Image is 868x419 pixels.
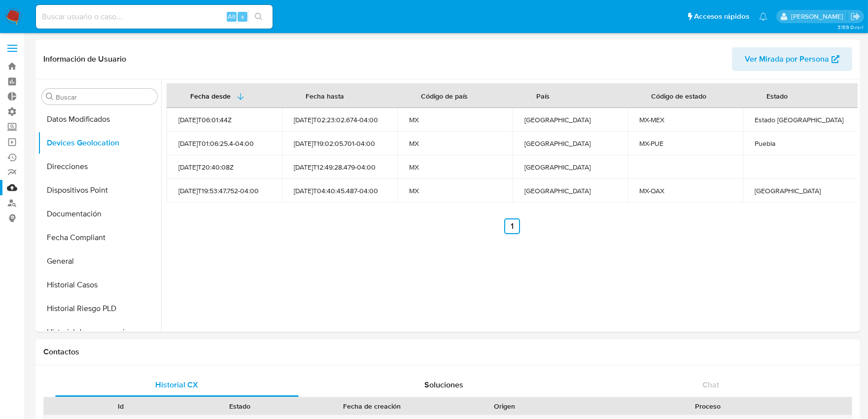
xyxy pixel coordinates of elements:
div: MX [409,115,501,124]
div: [GEOGRAPHIC_DATA] [524,115,616,124]
button: Fecha Compliant [38,226,161,249]
div: [DATE]T20:40:08Z [178,163,270,172]
div: País [524,84,561,107]
div: Fecha hasta [294,84,356,107]
button: Buscar [46,93,54,101]
div: [GEOGRAPHIC_DATA] [524,163,616,172]
div: MX [409,163,501,172]
button: search-icon [248,10,269,24]
div: [DATE]T19:53:47.752-04:00 [178,186,270,195]
div: MX [409,186,501,195]
div: [GEOGRAPHIC_DATA] [524,139,616,148]
input: Buscar usuario o caso... [36,10,273,23]
div: [DATE]T01:06:25.4-04:00 [178,139,270,148]
div: [DATE]T04:40:45.487-04:00 [294,186,385,195]
nav: Paginación [167,218,858,234]
a: Ir a la página 1 [504,218,520,234]
p: sandra.chabay@mercadolibre.com [791,12,847,21]
div: MX-OAX [640,186,731,195]
div: Fecha de creación [306,401,438,411]
span: Historial CX [155,379,198,390]
div: [DATE]T19:02:05.701-04:00 [294,139,385,148]
div: [GEOGRAPHIC_DATA] [524,186,616,195]
div: Código de estado [640,84,719,107]
button: Direcciones [38,155,161,178]
div: [GEOGRAPHIC_DATA] [755,186,846,195]
button: Documentación [38,202,161,226]
h1: Información de Usuario [43,54,126,64]
div: Estado [187,401,293,411]
div: [DATE]T12:49:28.479-04:00 [294,163,385,172]
a: Notificaciones [759,12,767,21]
div: MX [409,139,501,148]
span: s [241,12,244,21]
button: Historial Riesgo PLD [38,297,161,320]
div: [DATE]T02:23:02.674-04:00 [294,115,385,124]
button: Historial de conversaciones [38,320,161,344]
div: MX-PUE [640,139,731,148]
div: MX-MEX [640,115,731,124]
span: Accesos rápidos [694,11,749,22]
div: Código de país [409,84,480,107]
button: Ver Mirada por Persona [732,47,852,71]
button: Fecha desde [178,84,256,107]
span: Soluciones [424,379,463,390]
span: Chat [702,379,719,390]
button: Datos Modificados [38,107,161,131]
button: Historial Casos [38,273,161,297]
div: Proceso [571,401,845,411]
input: Buscar [56,93,153,102]
button: General [38,249,161,273]
a: Salir [850,11,861,22]
span: Ver Mirada por Persona [745,47,829,71]
div: Estado [755,84,799,107]
div: Estado [GEOGRAPHIC_DATA] [755,115,846,124]
div: [DATE]T06:01:44Z [178,115,270,124]
span: Alt [228,12,236,21]
div: Origen [451,401,557,411]
div: Puebla [755,139,846,148]
button: Devices Geolocation [38,131,161,155]
button: Dispositivos Point [38,178,161,202]
div: Id [68,401,174,411]
h1: Contactos [43,347,852,357]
